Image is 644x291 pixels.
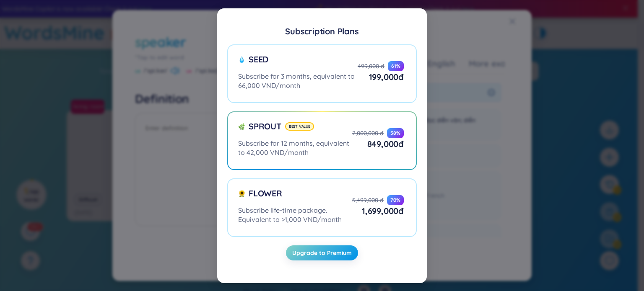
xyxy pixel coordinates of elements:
div: Flower [238,188,352,206]
span: Upgrade to Premium [292,249,352,257]
div: Subscription Plans [285,27,358,36]
div: Best value [285,122,314,131]
img: flower [238,190,245,197]
div: 849,000 đ [352,138,404,149]
div: 499,000 đ [358,62,384,70]
div: 1,699,000 đ [352,205,404,216]
div: 2,000,000 đ [352,129,384,137]
div: 61 % [388,61,404,71]
div: 70 % [387,195,404,205]
img: seed [238,56,245,63]
div: Seed [238,54,358,72]
img: sprout [238,123,245,130]
div: Subscribe life-time package. Equivalent to >1,000 VND/month [238,206,352,224]
div: Subscribe for 3 months, equivalent to 66,000 VND/month [238,72,358,90]
div: 58 % [387,128,404,138]
button: Upgrade to Premium [286,245,358,260]
div: 199,000 đ [358,71,404,82]
div: Subscribe for 12 months, equivalent to 42,000 VND/month [238,139,352,157]
div: Sprout [238,121,352,139]
div: 5,499,000 đ [352,196,384,204]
